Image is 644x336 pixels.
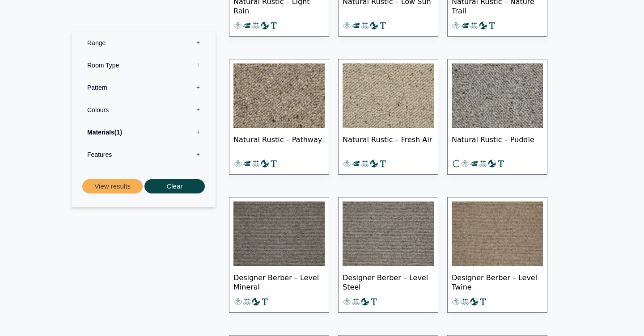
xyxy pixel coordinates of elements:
[229,197,329,313] a: Designer Berber – Level Mineral
[447,197,547,313] a: Designer Berber – Level Twine
[233,266,325,297] span: Designer Berber – Level Mineral
[338,59,438,175] a: Natural Rustic – Fresh Air
[78,76,209,98] label: Pattern
[229,59,329,175] a: Natural Rustic – Pathway
[144,179,205,193] button: Clear
[82,179,143,193] button: View results
[338,197,438,313] a: Designer Berber – Level Steel
[452,266,543,297] span: Designer Berber – Level Twine
[233,128,325,159] span: Natural Rustic – Pathway
[78,121,209,143] label: Materials
[78,31,209,54] label: Range
[343,266,434,297] span: Designer Berber – Level Steel
[78,54,209,76] label: Room Type
[114,128,122,135] span: 1
[78,143,209,165] label: Features
[452,128,543,159] span: Natural Rustic – Puddle
[343,128,434,159] span: Natural Rustic – Fresh Air
[78,98,209,121] label: Colours
[447,59,547,175] a: Natural Rustic – Puddle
